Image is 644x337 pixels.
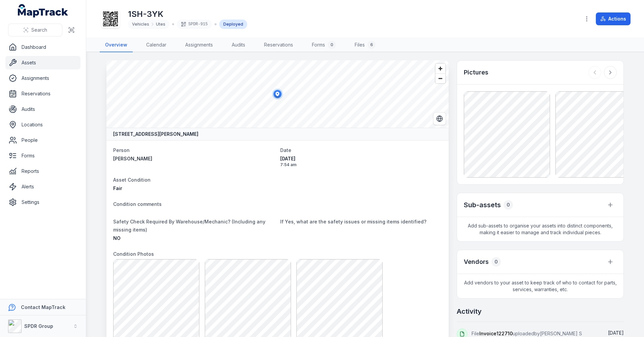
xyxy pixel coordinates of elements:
button: Actions [596,12,631,25]
span: Invoice122710 [479,331,513,336]
span: Add sub-assets to organise your assets into distinct components, making it easier to manage and t... [457,217,623,241]
span: [DATE] [280,155,442,162]
a: Assets [5,56,80,69]
span: Fair [113,185,122,191]
span: Condition Photos [113,251,154,257]
canvas: Map [106,60,449,128]
span: Search [31,27,47,33]
a: Audits [5,102,80,116]
button: Zoom in [436,64,445,73]
a: Reservations [259,38,298,52]
span: If Yes, what are the safety issues or missing items identified? [280,219,426,224]
span: Vehicles [132,22,149,27]
time: 01/09/2025, 7:54:08 am [608,330,624,336]
div: 6 [367,41,376,49]
span: File uploaded by [PERSON_NAME] S [472,331,582,336]
time: 19/12/2024, 7:54:24 am [280,155,442,167]
a: Locations [5,118,80,131]
span: Person [113,147,130,153]
a: Settings [5,195,80,209]
div: SPDR-915 [177,20,212,29]
div: Deployed [219,20,247,29]
h3: Vendors [464,257,489,267]
a: MapTrack [18,4,68,18]
span: Safety Check Required By Warehouse/Mechanic? (Including any missing items) [113,219,265,233]
a: Reports [5,164,80,178]
button: Zoom out [436,73,445,83]
span: Utes [156,22,165,27]
a: Assignments [5,71,80,85]
a: Forms0 [307,38,341,52]
div: 0 [504,200,513,210]
span: NO [113,235,121,241]
span: [DATE] [608,330,624,336]
a: Forms [5,149,80,162]
span: Add vendors to your asset to keep track of who to contact for parts, services, warranties, etc. [457,274,623,298]
a: Files6 [349,38,381,52]
a: People [5,133,80,147]
span: Condition comments [113,201,162,207]
strong: SPDR Group [24,323,53,329]
strong: [STREET_ADDRESS][PERSON_NAME] [113,131,198,137]
span: 7:54 am [280,162,442,167]
button: Switch to Satellite View [433,112,446,125]
button: Search [8,24,62,36]
span: Asset Condition [113,177,151,183]
a: Reservations [5,87,80,100]
a: Assignments [180,38,218,52]
a: Overview [100,38,133,52]
a: Calendar [141,38,172,52]
div: 0 [328,41,336,49]
h1: 1SH-3YK [128,9,247,20]
strong: Contact MapTrack [21,304,65,310]
h3: Pictures [464,68,488,77]
a: Alerts [5,180,80,193]
a: [PERSON_NAME] [113,155,275,162]
span: Date [280,147,291,153]
a: Dashboard [5,40,80,54]
a: Audits [226,38,251,52]
div: 0 [491,257,501,267]
h2: Activity [457,307,482,316]
h2: Sub-assets [464,200,501,210]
